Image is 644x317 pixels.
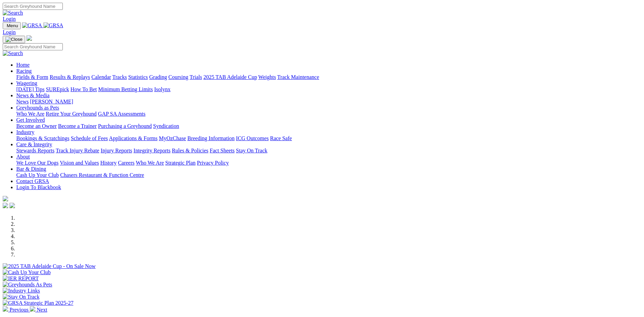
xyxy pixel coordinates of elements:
[16,62,30,68] a: Home
[26,35,32,41] img: logo-grsa-white.png
[16,166,46,172] a: Bar & Dining
[46,111,97,117] a: Retire Your Greyhound
[3,43,63,50] input: Search
[16,105,59,111] a: Greyhounds as Pets
[118,160,134,166] a: Careers
[3,3,63,10] input: Search
[3,263,96,269] img: 2025 TAB Adelaide Cup - On Sale Now
[16,172,641,178] div: Bar & Dining
[16,74,48,80] a: Fields & Form
[172,148,208,153] a: Rules & Policies
[16,135,641,141] div: Industry
[91,74,111,80] a: Calendar
[16,148,54,153] a: Stewards Reports
[3,29,16,35] a: Login
[153,123,179,129] a: Syndication
[16,172,59,178] a: Cash Up Your Club
[210,148,235,153] a: Fact Sheets
[165,160,196,166] a: Strategic Plan
[16,117,45,123] a: Get Involved
[37,307,47,313] span: Next
[16,111,44,117] a: Who We Are
[136,160,164,166] a: Who We Are
[16,154,30,160] a: About
[149,74,167,80] a: Grading
[3,276,39,282] img: IER REPORT
[3,10,23,16] img: Search
[60,172,144,178] a: Chasers Restaurant & Function Centre
[159,135,186,141] a: MyOzChase
[58,123,97,129] a: Become a Trainer
[30,99,73,104] a: [PERSON_NAME]
[16,148,641,154] div: Care & Integrity
[16,184,61,190] a: Login To Blackbook
[16,86,44,92] a: [DATE] Tips
[3,203,8,208] img: facebook.svg
[46,86,69,92] a: SUREpick
[10,203,15,208] img: twitter.svg
[3,307,30,313] a: Previous
[30,307,47,313] a: Next
[128,74,148,80] a: Statistics
[16,80,37,86] a: Wagering
[56,148,99,153] a: Track Injury Rebate
[3,16,16,22] a: Login
[43,22,63,29] img: GRSA
[236,135,269,141] a: ICG Outcomes
[16,86,641,93] div: Wagering
[16,123,641,129] div: Get Involved
[50,74,90,80] a: Results & Replays
[100,160,116,166] a: History
[71,135,108,141] a: Schedule of Fees
[16,129,34,135] a: Industry
[3,50,23,56] img: Search
[16,160,641,166] div: About
[16,160,58,166] a: We Love Our Dogs
[3,196,8,201] img: logo-grsa-white.png
[133,148,170,153] a: Integrity Reports
[3,294,39,300] img: Stay On Track
[258,74,276,80] a: Weights
[98,123,152,129] a: Purchasing a Greyhound
[16,111,641,117] div: Greyhounds as Pets
[16,141,52,147] a: Care & Integrity
[60,160,99,166] a: Vision and Values
[168,74,188,80] a: Coursing
[3,269,51,276] img: Cash Up Your Club
[3,300,73,306] img: GRSA Strategic Plan 2025-27
[16,178,49,184] a: Contact GRSA
[98,111,146,117] a: GAP SA Assessments
[189,74,202,80] a: Trials
[100,148,132,153] a: Injury Reports
[16,93,50,98] a: News & Media
[187,135,235,141] a: Breeding Information
[16,99,641,105] div: News & Media
[16,135,69,141] a: Bookings & Scratchings
[197,160,229,166] a: Privacy Policy
[16,99,29,104] a: News
[16,74,641,80] div: Racing
[98,86,153,92] a: Minimum Betting Limits
[10,307,29,313] span: Previous
[109,135,158,141] a: Applications & Forms
[30,306,35,312] img: chevron-right-pager-white.svg
[3,36,25,43] button: Toggle navigation
[236,148,267,153] a: Stay On Track
[154,86,170,92] a: Isolynx
[3,22,21,29] button: Toggle navigation
[3,306,8,312] img: chevron-left-pager-white.svg
[203,74,257,80] a: 2025 TAB Adelaide Cup
[71,86,97,92] a: How To Bet
[277,74,319,80] a: Track Maintenance
[5,37,22,42] img: Close
[3,288,40,294] img: Industry Links
[22,22,42,29] img: GRSA
[112,74,127,80] a: Tracks
[16,68,32,74] a: Racing
[7,23,18,28] span: Menu
[270,135,292,141] a: Race Safe
[3,282,52,288] img: Greyhounds As Pets
[16,123,57,129] a: Become an Owner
